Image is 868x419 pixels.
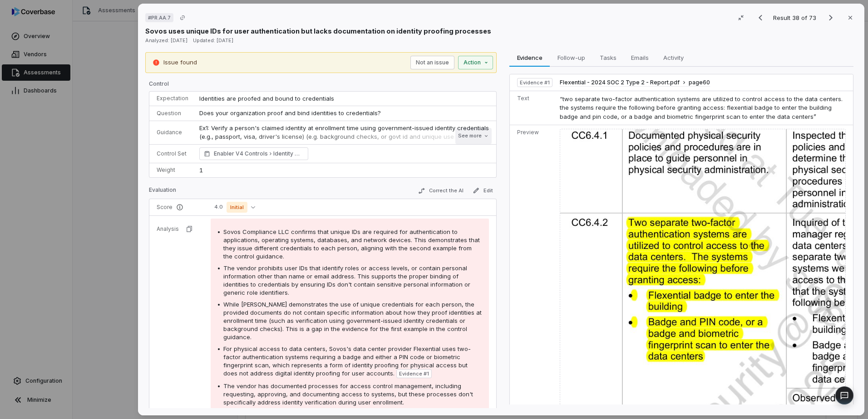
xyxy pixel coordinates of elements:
[214,149,304,158] span: Enabler V4 Controls Identity Management, Authentication, and Access Control
[223,264,470,296] span: The vendor prohibits user IDs that identify roles or access levels, or contain personal informati...
[520,79,550,86] span: Evidence # 1
[163,58,197,67] p: Issue found
[223,345,471,377] span: For physical access to data centers, Sovos's data center provider Flexential uses two-factor auth...
[223,301,482,341] span: While [PERSON_NAME] demonstrates the use of unique credentials for each person, the provided docu...
[199,124,489,151] p: Ex1: Verify a person's claimed identity at enrollment time using government-issued identity crede...
[157,95,188,102] p: Expectation
[157,110,188,117] p: Question
[145,26,491,36] p: Sovos uses unique IDs for user authentication but lacks documentation on identity proofing processes
[513,52,546,63] span: Evidence
[660,52,687,63] span: Activity
[199,109,381,117] span: Does your organization proof and bind identities to credentials?
[689,79,710,86] span: page 60
[560,79,680,86] span: Flexential - 2024 SOC 2 Type 2 - Report.pdf
[157,225,179,233] p: Analysis
[148,14,171,21] span: # PR.AA.7
[149,186,176,197] p: Evaluation
[510,91,556,125] td: Text
[399,370,429,377] span: Evidence # 1
[157,204,200,211] p: Score
[822,12,840,23] button: Next result
[223,382,473,406] span: The vendor has documented processes for access control management, including requesting, approvin...
[469,185,497,196] button: Edit
[174,10,191,26] button: Copy link
[560,79,710,87] button: Flexential - 2024 SOC 2 Type 2 - Report.pdfpage60
[458,56,493,69] button: Action
[157,129,188,136] p: Guidance
[157,150,188,157] p: Control Set
[414,185,467,196] button: Correct the AI
[199,166,203,174] span: 1
[773,13,818,23] p: Result 38 of 73
[554,52,589,63] span: Follow-up
[627,52,652,63] span: Emails
[455,128,492,144] button: See more
[199,95,334,102] span: Identities are proofed and bound to credentials
[596,52,620,63] span: Tasks
[410,56,454,69] button: Not an issue
[149,80,497,91] p: Control
[223,228,480,260] span: Sovos Compliance LLC confirms that unique IDs are required for authentication to applications, op...
[193,37,233,44] span: Updated: [DATE]
[227,202,247,213] span: Initial
[560,95,843,120] span: “two separate two-factor authentication systems are utilized to control access to the data center...
[157,166,188,174] p: Weight
[751,12,769,23] button: Previous result
[145,37,187,44] span: Analyzed: [DATE]
[211,202,259,213] button: 4.0Initial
